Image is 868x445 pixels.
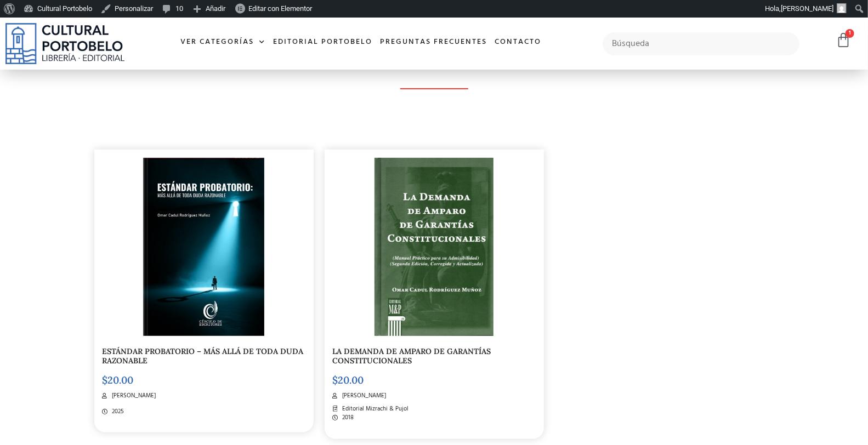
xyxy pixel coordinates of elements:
bdi: 20.00 [333,374,364,386]
a: LA DEMANDA DE AMPARO DE GARANTÍAS CONSTITUCIONALES [333,346,491,366]
a: 1 [836,32,851,48]
img: Captura de pantalla 2025-09-30 122249 [143,158,264,336]
a: ESTÁNDAR PROBATORIO – MÁS ALLÁ DE TODA DUDA RAZONABLE [103,346,304,366]
a: Ver Categorías [177,31,269,54]
a: Editorial Portobelo [269,31,376,54]
span: [PERSON_NAME] [339,391,386,401]
bdi: 20.00 [103,374,134,386]
span: $ [103,374,108,386]
span: [PERSON_NAME] [781,4,833,13]
span: [PERSON_NAME] [109,391,156,401]
span: $ [333,374,338,386]
span: 2025 [109,407,124,417]
a: Preguntas frecuentes [376,31,491,54]
span: 1 [846,29,854,38]
input: Búsqueda [603,32,799,55]
span: 2018 [339,413,354,423]
span: Editar con Elementor [248,4,312,13]
span: Editorial Mizrachi & Pujol [339,404,409,414]
img: img20230912_11000884 [375,158,493,336]
a: Contacto [491,31,545,54]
